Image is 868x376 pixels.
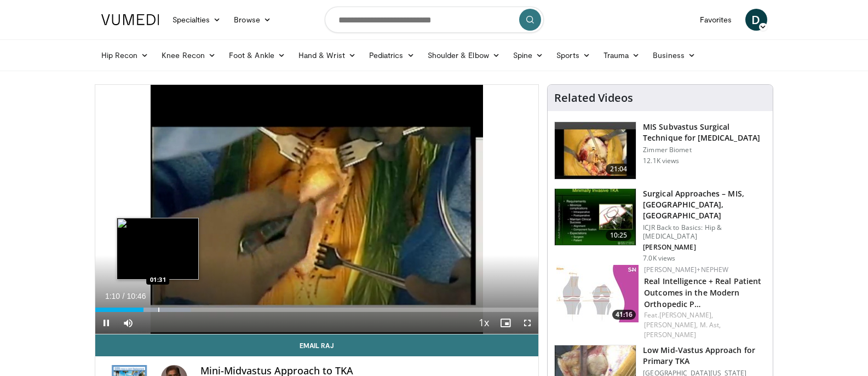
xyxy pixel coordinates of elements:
[127,292,146,300] span: 10:46
[95,308,539,312] div: Progress Bar
[700,320,721,329] a: M. Ast,
[550,44,597,66] a: Sports
[643,188,766,221] h3: Surgical Approaches – MIS, [GEOGRAPHIC_DATA], [GEOGRAPHIC_DATA]
[473,312,495,334] button: Playback Rate
[117,218,199,280] img: image.jpeg
[597,44,647,66] a: Trauma
[643,223,766,241] p: ICJR Back to Basics: Hip & [MEDICAL_DATA]
[95,85,539,334] video-js: Video Player
[292,44,363,66] a: Hand & Wrist
[105,292,120,300] span: 1:10
[644,320,698,329] a: [PERSON_NAME],
[155,44,222,66] a: Knee Recon
[222,44,292,66] a: Foot & Ankle
[644,276,761,309] a: Real Intelligence + Real Patient Outcomes in the Modern Orthopedic P…
[95,44,156,66] a: Hip Recon
[644,310,764,340] div: Feat.
[554,122,766,180] a: 21:04 MIS Subvastus Surgical Technique for [MEDICAL_DATA] Zimmer Biomet 12.1K views
[555,122,636,179] img: Picture_13_0_2.png.150x105_q85_crop-smart_upscale.jpg
[606,164,632,175] span: 21:04
[644,265,728,274] a: [PERSON_NAME]+Nephew
[95,312,117,334] button: Pause
[643,243,766,252] p: [PERSON_NAME]
[646,44,702,66] a: Business
[507,44,550,66] a: Spine
[101,14,159,25] img: VuMedi Logo
[495,312,516,334] button: Enable picture-in-picture mode
[95,334,539,356] a: Email Raj
[745,9,767,31] a: D
[612,310,636,320] span: 41:16
[643,254,675,263] p: 7.0K views
[363,44,421,66] a: Pediatrics
[556,265,639,322] a: 41:16
[421,44,507,66] a: Shoulder & Elbow
[659,310,713,320] a: [PERSON_NAME],
[643,345,766,367] h3: Low Mid-Vastus Approach for Primary TKA
[643,157,679,165] p: 12.1K views
[123,292,125,300] span: /
[606,230,632,241] span: 10:25
[117,312,139,334] button: Mute
[555,189,636,246] img: 294539_0000_1.png.150x105_q85_crop-smart_upscale.jpg
[554,91,633,105] h4: Related Videos
[644,330,696,339] a: [PERSON_NAME]
[516,312,538,334] button: Fullscreen
[556,265,639,322] img: ee8e35d7-143c-4fdf-9a52-4e84709a2b4c.150x105_q85_crop-smart_upscale.jpg
[227,9,278,31] a: Browse
[643,122,766,143] h3: MIS Subvastus Surgical Technique for [MEDICAL_DATA]
[166,9,228,31] a: Specialties
[643,146,766,154] p: Zimmer Biomet
[325,7,544,33] input: Search topics, interventions
[693,9,739,31] a: Favorites
[554,188,766,263] a: 10:25 Surgical Approaches – MIS, [GEOGRAPHIC_DATA], [GEOGRAPHIC_DATA] ICJR Back to Basics: Hip & ...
